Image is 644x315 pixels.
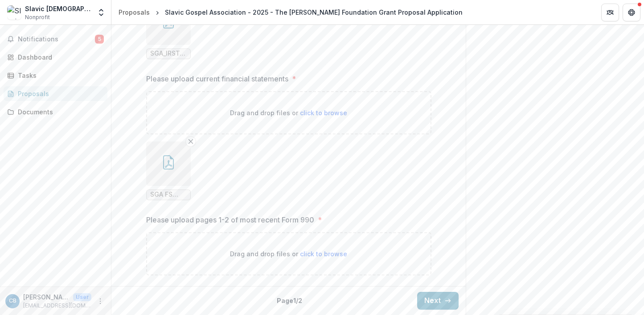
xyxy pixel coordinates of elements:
a: Dashboard [4,50,107,65]
button: Remove File [185,136,196,147]
p: Page 1 / 2 [277,296,302,305]
div: Slavic Gospel Association - 2025 - The [PERSON_NAME] Foundation Grant Proposal Application [165,8,463,17]
nav: breadcrumb [115,6,466,19]
div: Proposals [119,8,150,17]
p: User [73,293,91,301]
div: Proposals [18,89,100,98]
span: click to browse [300,250,347,258]
a: Proposals [115,6,153,19]
p: [EMAIL_ADDRESS][DOMAIN_NAME] [23,302,91,310]
span: SGA FS 2025 FINAL.pdf [150,191,187,198]
p: Please upload current financial statements [146,73,288,84]
button: Open entity switcher [95,4,107,21]
p: Please upload pages 1-2 of most recent Form 990 [146,214,314,225]
span: SGA_IRSTaxDeterminationLet.pdf [150,50,187,57]
span: Nonprofit [25,13,50,21]
div: Dashboard [18,52,100,62]
a: Tasks [4,68,107,83]
button: Notifications5 [4,32,107,46]
button: Partners [601,4,619,21]
button: More [95,296,106,307]
p: Drag and drop files or [230,249,347,258]
span: click to browse [300,109,347,117]
div: Slavic [DEMOGRAPHIC_DATA] [25,4,91,13]
div: Tasks [18,71,100,80]
span: Notifications [18,36,95,43]
p: Drag and drop files or [230,108,347,117]
div: Remove FileSGA FS 2025 FINAL.pdf [146,141,191,200]
a: Documents [4,105,107,119]
button: Next [417,292,459,310]
button: Get Help [623,4,640,21]
div: Chas Baines [9,298,16,304]
div: Remove FileSGA_IRSTaxDeterminationLet.pdf [146,0,191,59]
a: Proposals [4,86,107,101]
p: [PERSON_NAME] [23,292,70,302]
img: Slavic Gospel Association [7,5,21,20]
span: 5 [95,35,104,44]
div: Documents [18,107,100,117]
